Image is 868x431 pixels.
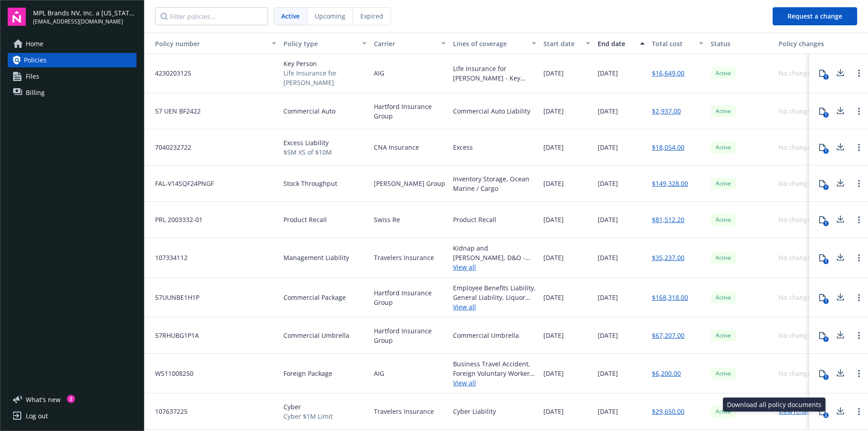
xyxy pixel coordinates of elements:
a: Open options [854,178,864,189]
div: No changes [778,253,814,262]
button: 1 [813,102,831,120]
div: Excess [453,142,473,152]
div: 1 [823,185,829,190]
span: What ' s new [26,395,61,404]
div: Kidnap and [PERSON_NAME], D&O - Directors and Officers, EPLI - Employment Practices Liability [453,243,536,262]
a: Policies [8,53,137,67]
span: Commercial Package [283,293,346,302]
button: 1 [813,64,831,82]
span: [DATE] [598,106,618,116]
span: [DATE] [543,106,564,116]
span: Active [714,143,732,152]
span: [DATE] [598,215,618,224]
a: View all [453,378,536,388]
div: 2 [823,412,829,418]
span: 4230203125 [148,68,191,78]
span: [DATE] [543,253,564,262]
a: Open options [854,292,864,303]
span: Active [714,216,732,224]
span: Product Recall [283,215,327,224]
span: AIG [374,369,384,378]
button: What's new2 [8,395,75,404]
button: Policy changes [775,33,831,54]
span: CNA Insurance [374,142,419,152]
a: $149,328.00 [652,179,688,188]
span: [DATE] [598,179,618,188]
span: Commercial Auto [283,106,335,116]
div: Employee Benefits Liability, General Liability, Liquor Liability, Commercial Property [453,283,536,302]
span: Home [26,37,43,51]
span: Billing [26,85,45,100]
div: 1 [823,148,829,154]
div: Start date [543,39,580,48]
span: Active [714,254,732,262]
span: FAL-V14SQF24PNGF [148,179,214,188]
span: Life Insurance for [PERSON_NAME] [283,68,367,87]
span: Cyber $1M Limit [283,412,333,421]
span: Travelers Insurance [374,407,434,416]
button: Carrier [370,33,449,54]
button: Status [707,33,775,54]
span: Active [714,294,732,302]
span: [EMAIL_ADDRESS][DOMAIN_NAME] [33,18,137,26]
div: No changes [778,331,814,340]
span: 57RHUBG1P1A [148,331,199,340]
a: $16,649.00 [652,68,684,78]
a: Billing [8,85,137,100]
span: [DATE] [598,369,618,378]
div: 1 [823,259,829,264]
span: [PERSON_NAME] Group [374,179,445,188]
a: $6,200.00 [652,369,681,378]
span: 57UUNBE1H1P [148,293,199,302]
span: Hartford Insurance Group [374,326,446,345]
div: Business Travel Accident, Foreign Voluntary Workers Compensation, Commercial Auto Liability, Kidn... [453,359,536,378]
span: [DATE] [598,293,618,302]
a: Open options [854,142,864,153]
span: Active [714,332,732,340]
div: Commercial Umbrella [453,331,519,340]
span: 7040232722 [148,142,191,152]
span: [DATE] [543,293,564,302]
a: $29,650.00 [652,407,684,416]
span: [DATE] [543,215,564,224]
span: MPL Brands NV, Inc. a [US_STATE] Corporation [33,8,137,18]
div: Cyber Liability [453,407,496,416]
div: Toggle SortBy [148,39,266,48]
div: No changes [778,106,814,116]
button: Total cost [648,33,707,54]
a: $67,207.00 [652,331,684,340]
button: 1 [813,138,831,156]
a: View all [453,302,536,312]
span: Expired [360,11,383,21]
span: [DATE] [543,142,564,152]
div: End date [598,39,635,48]
span: Commercial Umbrella [283,331,349,340]
button: MPL Brands NV, Inc. a [US_STATE] Corporation[EMAIL_ADDRESS][DOMAIN_NAME] [33,8,137,26]
a: Home [8,37,137,51]
span: Foreign Package [283,369,332,378]
span: [DATE] [598,253,618,262]
span: Swiss Re [374,215,400,224]
span: Files [26,69,39,84]
span: $5M XS of $10M [283,147,332,157]
div: 1 [823,74,829,80]
span: [DATE] [543,407,564,416]
span: Stock Throughput [283,179,337,188]
span: Active [714,407,732,416]
a: Open options [854,214,864,225]
span: 57 UEN BF2422 [148,106,201,116]
div: No changes [778,215,814,224]
div: Download all policy documents [723,398,826,412]
span: Active [714,69,732,77]
span: AIG [374,68,384,78]
span: [DATE] [598,68,618,78]
span: Active [714,107,732,115]
a: Open options [854,252,864,263]
div: 1 [823,221,829,226]
img: navigator-logo.svg [8,8,26,26]
div: 1 [823,298,829,304]
div: Policy number [148,39,266,48]
div: Lines of coverage [453,39,526,48]
span: [DATE] [598,142,618,152]
a: $18,054.00 [652,142,684,152]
